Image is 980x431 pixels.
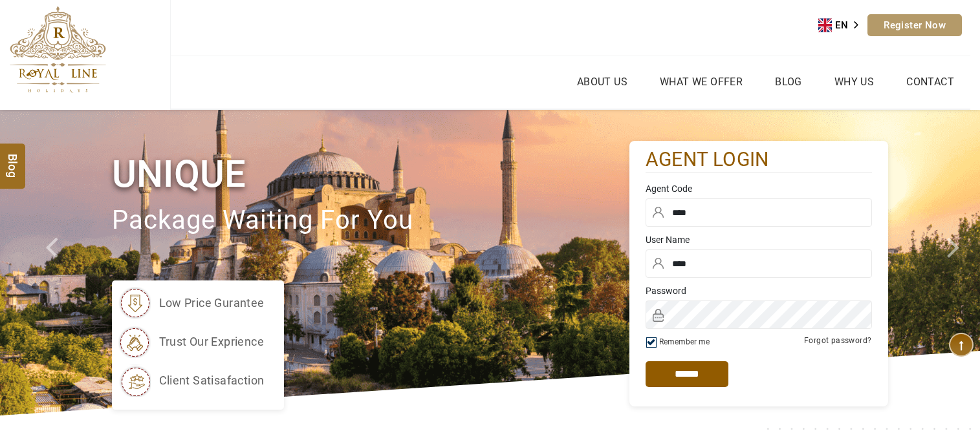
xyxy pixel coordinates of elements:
aside: Language selected: English [818,16,867,35]
a: Register Now [867,14,962,36]
li: low price gurantee [118,287,265,319]
label: Password [646,284,872,297]
h2: agent login [646,147,872,173]
a: What we Offer [657,72,746,91]
a: Contact [903,72,957,91]
a: Check next image [931,110,980,415]
div: Language [818,16,867,35]
a: Check next prev [29,110,78,415]
label: User Name [646,233,872,246]
li: trust our exprience [118,326,265,358]
a: Why Us [831,72,877,91]
label: Agent Code [646,182,872,195]
a: Forgot password? [804,336,871,345]
img: The Royal Line Holidays [10,6,106,93]
a: About Us [574,72,631,91]
p: package waiting for you [112,199,629,242]
h1: Unique [112,150,629,198]
span: Blog [5,154,21,165]
label: Remember me [659,337,710,346]
a: Blog [772,72,805,91]
li: client satisafaction [118,364,265,397]
a: EN [818,16,867,35]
